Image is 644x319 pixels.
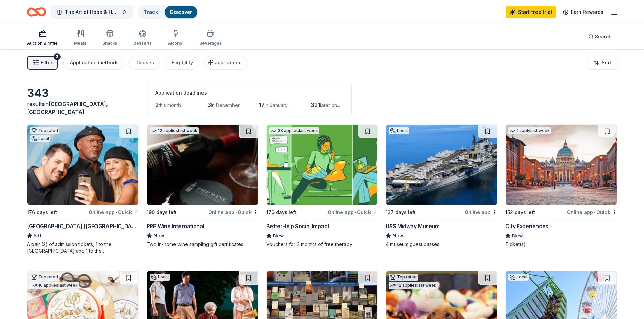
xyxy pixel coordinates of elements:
button: Meals [74,27,86,49]
div: Application methods [70,59,119,67]
span: • [355,210,356,215]
button: TrackDiscover [138,5,198,19]
div: Auction & raffle [27,41,58,46]
img: Image for USS Midway Museum [386,125,497,205]
div: 343 [27,86,139,100]
div: 176 days left [266,208,296,216]
div: Online app Quick [567,208,617,216]
div: Two in-home wine sampling gift certificates [147,241,258,248]
div: Top rated [30,274,59,281]
div: City Experiences [505,222,548,230]
div: Eligibility [172,59,193,67]
span: in [27,101,108,115]
span: this month [159,102,181,108]
div: Local [30,135,50,142]
img: Image for Hollywood Wax Museum (Hollywood) [27,125,138,205]
span: Sort [602,59,611,67]
a: Discover [170,9,192,15]
img: Image for City Experiences [506,125,617,205]
div: 152 days left [505,208,535,216]
div: Online app Quick [89,208,139,216]
span: Filter [41,59,52,67]
span: New [273,232,284,240]
div: Vouchers for 3 months of free therapy [266,241,378,248]
span: 5.0 [34,232,41,240]
div: Top rated [389,274,418,281]
span: [GEOGRAPHIC_DATA], [GEOGRAPHIC_DATA] [27,101,108,115]
div: USS Midway Museum [386,222,439,230]
button: Sort [588,56,617,70]
div: Snacks [102,41,117,46]
div: Desserts [133,41,152,46]
div: Local [150,274,170,281]
span: in December [211,102,240,108]
div: 137 days left [386,208,416,216]
div: Online app Quick [328,208,378,216]
button: Snacks [102,27,117,49]
div: Meals [74,41,86,46]
span: in January [265,102,288,108]
a: Image for BetterHelp Social Impact38 applieslast week176 days leftOnline app•QuickBetterHelp Soci... [266,124,378,248]
span: Search [595,33,612,41]
button: Desserts [133,27,152,49]
div: PRP Wine International [147,222,204,230]
div: Beverages [199,41,222,46]
div: BetterHelp Social Impact [266,222,329,230]
a: Image for PRP Wine International12 applieslast week190 days leftOnline app•QuickPRP Wine Internat... [147,124,258,248]
span: 321 [310,101,320,108]
a: Image for City Experiences1 applylast week152 days leftOnline app•QuickCity ExperiencesNewTicket(s) [505,124,617,248]
button: Filter2 [27,56,58,70]
div: 12 applies last week [150,127,199,134]
div: Causes [136,59,154,67]
span: 2 [155,101,159,108]
button: Beverages [199,27,222,49]
div: Alcohol [168,41,183,46]
img: Image for PRP Wine International [147,125,258,205]
div: 10 applies last week [30,282,79,289]
div: 12 applies last week [389,282,438,289]
a: Image for USS Midway MuseumLocal137 days leftOnline appUSS Midway MuseumNew4 museum guest passes [386,124,497,248]
button: Causes [129,56,160,70]
span: New [153,232,164,240]
span: • [594,210,595,215]
div: Local [389,127,409,134]
span: • [116,210,117,215]
div: [GEOGRAPHIC_DATA] ([GEOGRAPHIC_DATA]) [27,222,139,230]
button: Application methods [63,56,124,70]
a: Track [144,9,158,15]
div: 38 applies last week [269,127,319,134]
a: Start free trial [506,6,556,18]
div: 176 days left [27,208,57,216]
div: 4 museum guest passes [386,241,497,248]
div: 2 [54,53,61,60]
span: The Art of Hope & Healing Casino Night [65,8,119,16]
div: Application deadlines [155,89,343,97]
span: New [392,232,403,240]
button: The Art of Hope & Healing Casino Night [51,5,133,19]
span: • [235,210,237,215]
span: New [512,232,523,240]
button: Eligibility [165,56,198,70]
div: Online app Quick [208,208,258,216]
a: Home [27,4,46,20]
span: 3 [207,101,211,108]
button: Just added [204,56,247,70]
div: Top rated [30,127,59,134]
div: 190 days left [147,208,177,216]
a: Image for Hollywood Wax Museum (Hollywood)Top ratedLocal176 days leftOnline app•Quick[GEOGRAPHIC_... [27,124,139,255]
div: Online app [464,208,497,216]
img: Image for BetterHelp Social Impact [267,125,378,205]
span: 17 [259,101,265,108]
div: 1 apply last week [508,127,551,134]
span: Just added [215,60,242,65]
span: later on... [320,102,340,108]
div: Local [508,274,529,281]
a: Earn Rewards [559,6,607,18]
div: results [27,100,139,116]
button: Auction & raffle [27,27,58,49]
div: Ticket(s) [505,241,617,248]
button: Alcohol [168,27,183,49]
button: Search [583,30,617,44]
div: A pair (2) of admission tickets, 1 to the [GEOGRAPHIC_DATA] and 1 to the [GEOGRAPHIC_DATA] [27,241,139,255]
